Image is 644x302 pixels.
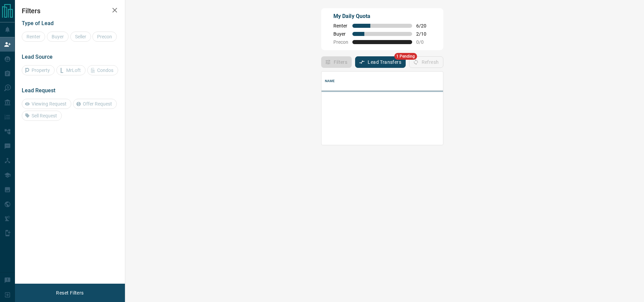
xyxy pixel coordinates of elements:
span: 6 / 20 [416,23,431,29]
p: My Daily Quota [333,12,431,20]
span: Precon [333,39,348,45]
button: Reset Filters [52,287,88,299]
span: Lead Source [22,54,53,60]
span: 2 / 10 [416,31,431,37]
span: Renter [333,23,348,29]
span: Buyer [333,31,348,37]
div: Name [321,72,554,91]
div: Name [325,72,335,91]
span: 1 Pending [394,53,417,60]
h2: Filters [22,7,118,15]
span: Lead Request [22,87,55,94]
span: Type of Lead [22,20,54,26]
span: 0 / 0 [416,39,431,45]
button: Lead Transfers [355,56,406,68]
